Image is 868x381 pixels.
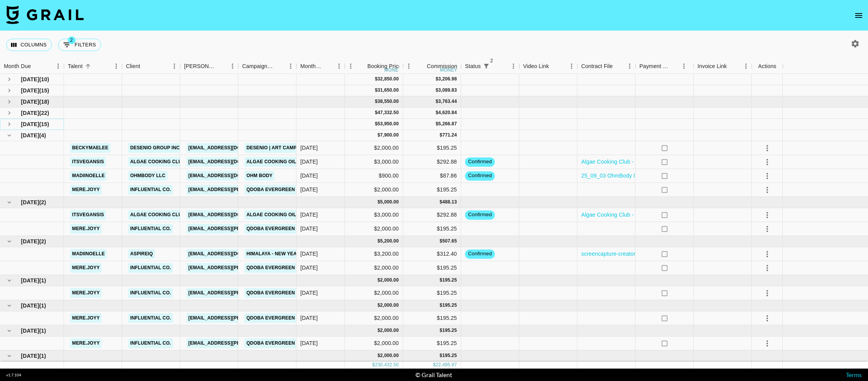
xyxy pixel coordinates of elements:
div: $ [440,302,443,309]
div: $195.25 [403,261,461,275]
div: $ [375,121,377,127]
a: Algae Cooking Club Inc [128,157,197,167]
button: Sort [274,61,285,72]
button: select merge strategy [761,183,774,196]
button: select merge strategy [761,312,774,325]
div: © Grail Talent [415,371,452,379]
button: Sort [322,61,333,72]
button: select merge strategy [761,142,774,155]
div: Video Link [519,59,577,74]
div: $ [375,87,377,94]
a: [EMAIL_ADDRESS][DOMAIN_NAME] [186,143,273,153]
div: 507.65 [442,238,457,244]
a: Influential Co. [128,288,173,298]
span: confirmed [465,172,495,179]
div: 53,950.00 [377,121,399,127]
a: Influential Co. [128,338,173,348]
div: Invoice Link [697,59,727,74]
button: select merge strategy [761,208,774,222]
a: Algae Cooking Club Inc [128,210,197,220]
button: open drawer [851,8,866,23]
div: $195.25 [403,183,461,197]
div: $3,200.00 [345,247,403,261]
div: $ [377,277,380,284]
a: [EMAIL_ADDRESS][DOMAIN_NAME] [186,157,273,167]
a: Terms [846,371,862,378]
span: [DATE] [21,109,39,117]
button: hide children [4,275,15,286]
a: screencapture-creators-aspireiq-creators-programs-5984795694497792-direct-2025-09-12-17_05_51.pdf [581,250,839,258]
a: Desenio Group Inc. [128,143,183,153]
a: Influential Co. [128,313,173,323]
div: $ [377,352,380,359]
span: ( 1 ) [39,302,46,309]
a: mere.joyy [70,224,102,234]
span: [DATE] [21,277,39,284]
div: $ [436,87,438,94]
div: $ [433,362,436,368]
a: OhmBody LLC [128,171,167,181]
button: see children [4,85,15,96]
span: [DATE] [21,75,39,83]
a: [EMAIL_ADDRESS][PERSON_NAME][DOMAIN_NAME] [186,313,313,323]
div: $2,000.00 [345,286,403,300]
a: itsvegansis [70,157,106,167]
div: 2,000.00 [380,302,399,309]
div: 32,850.00 [377,76,399,82]
div: Status [461,59,519,74]
div: $ [436,109,438,116]
a: mere.joyy [70,338,102,348]
button: select merge strategy [761,155,774,169]
button: select merge strategy [761,287,774,300]
span: ( 1 ) [39,352,46,360]
button: hide children [4,236,15,247]
div: 22,495.97 [436,362,457,368]
div: Status [465,59,481,74]
button: see children [4,108,15,118]
div: 2 active filters [481,61,492,72]
button: Sort [416,61,427,72]
a: mere.joyy [70,263,102,273]
div: Nov '25 [300,172,318,179]
span: [DATE] [21,132,39,139]
button: select merge strategy [761,169,774,183]
button: Sort [216,61,227,72]
a: Algae Cooking Club - Signed Contract.pdf [581,211,684,219]
button: select merge strategy [761,261,774,275]
div: $292.88 [403,155,461,169]
div: $195.25 [403,141,461,155]
button: see children [4,119,15,130]
button: Menu [678,60,690,72]
div: Talent [64,59,122,74]
a: beckymaelee [70,143,110,153]
div: Contract File [581,59,613,74]
a: Influential Co. [128,185,173,195]
div: 195.25 [442,352,457,359]
div: Invoice Link [694,59,752,74]
div: 47,332.50 [377,109,399,116]
button: hide children [4,130,15,141]
div: 195.25 [442,277,457,284]
div: $2,000.00 [345,337,403,350]
span: ( 22 ) [39,109,49,117]
div: $ [440,352,443,359]
a: Ohm Body [245,171,274,181]
span: [DATE] [21,120,39,128]
div: $ [377,327,380,334]
div: Client [122,59,180,74]
div: 488.13 [442,199,457,205]
div: $ [436,98,438,105]
div: money [384,68,402,72]
button: Sort [140,61,151,72]
button: hide children [4,350,15,361]
button: Menu [403,60,415,72]
div: $ [436,76,438,82]
div: Campaign (Type) [242,59,274,74]
div: $ [375,109,377,116]
div: $ [377,199,380,205]
div: 230,432.50 [375,362,399,368]
button: Sort [31,61,42,72]
span: [DATE] [21,237,39,245]
a: madiinoelle [70,171,107,181]
span: ( 1 ) [39,327,46,335]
